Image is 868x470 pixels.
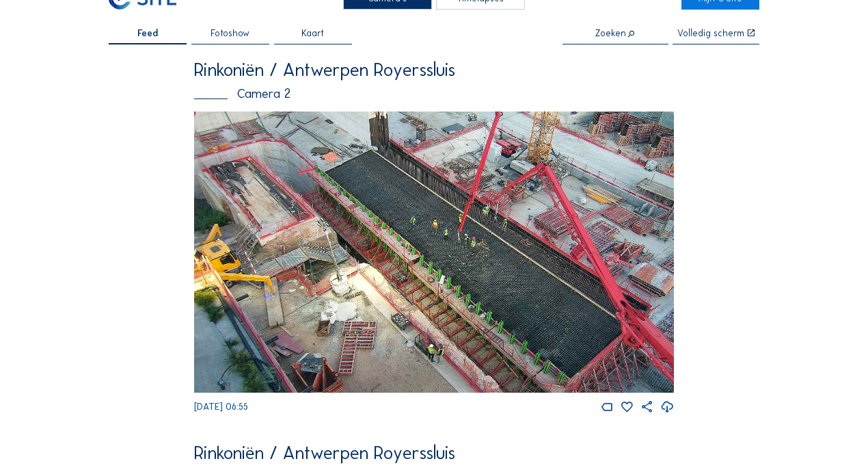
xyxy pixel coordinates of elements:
[194,112,674,393] img: Image
[211,29,249,38] span: Fotoshow
[194,401,248,413] span: [DATE] 06:55
[677,29,744,38] div: Volledig scherm
[194,61,674,79] div: Rinkoniën / Antwerpen Royerssluis
[301,29,324,38] span: Kaart
[194,88,674,101] div: Camera 2
[194,444,674,462] div: Rinkoniën / Antwerpen Royerssluis
[137,29,158,38] span: Feed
